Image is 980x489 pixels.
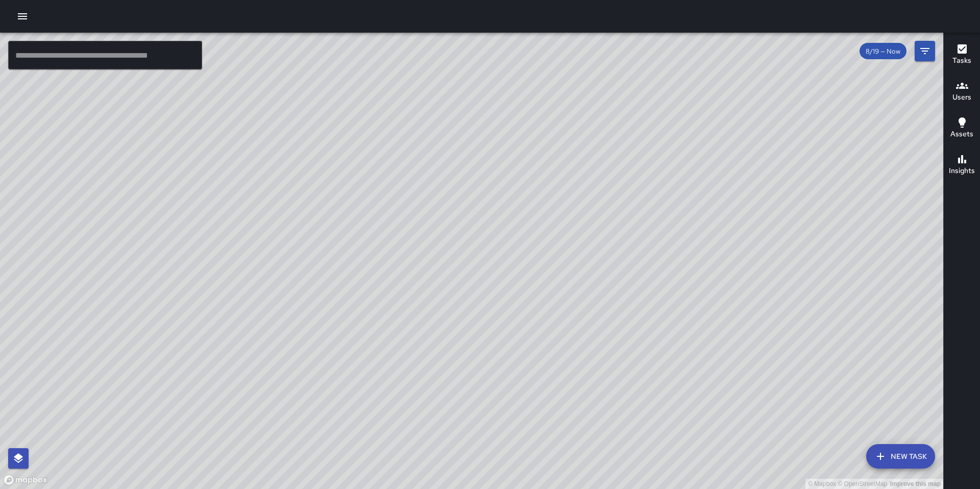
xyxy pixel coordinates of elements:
button: New Task [866,444,935,469]
h6: Tasks [952,55,971,66]
h6: Assets [950,129,973,140]
button: Insights [944,147,980,184]
button: Tasks [944,37,980,74]
button: Filters [915,41,935,61]
h6: Insights [949,165,975,177]
h6: Users [952,92,971,103]
button: Users [944,74,980,110]
span: 8/19 — Now [860,47,906,56]
button: Assets [944,110,980,147]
